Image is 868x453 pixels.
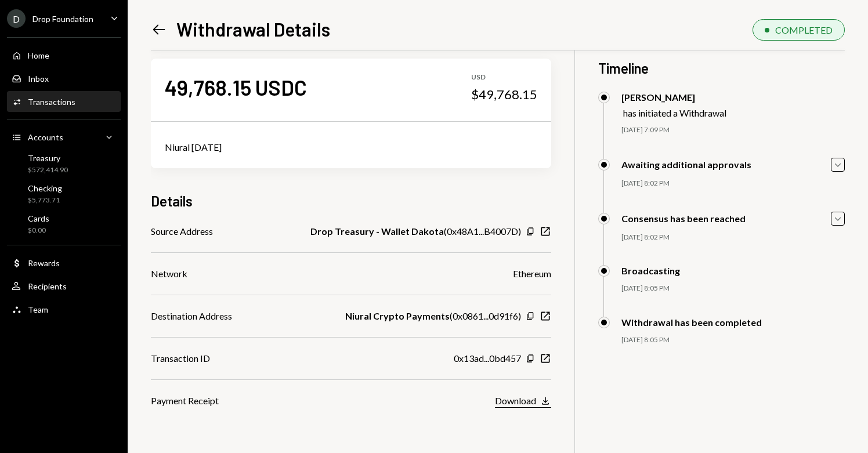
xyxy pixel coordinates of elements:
[7,180,121,208] a: Checking$5,773.71
[621,317,762,328] div: Withdrawal has been completed
[32,14,93,24] div: Drop Foundation
[598,59,845,78] h3: Timeline
[471,86,537,103] div: $49,768.15
[7,68,121,89] a: Inbox
[7,252,121,273] a: Rewards
[471,73,537,82] div: USD
[176,17,330,41] h1: Withdrawal Details
[28,213,49,223] div: Cards
[151,267,187,281] div: Network
[28,195,62,205] div: $5,773.71
[7,45,121,66] a: Home
[7,150,121,177] a: Treasury$572,414.90
[7,91,121,112] a: Transactions
[7,299,121,320] a: Team
[345,309,450,323] b: Niural Crypto Payments
[621,213,746,224] div: Consensus has been reached
[28,50,49,60] div: Home
[28,305,48,314] div: Team
[28,183,62,193] div: Checking
[345,309,521,323] div: ( 0x0861...0d91f6 )
[495,395,551,408] button: Download
[621,335,845,345] div: [DATE] 8:05 PM
[28,226,49,235] div: $0.00
[621,125,845,135] div: [DATE] 7:09 PM
[513,267,551,281] div: Ethereum
[495,395,536,406] div: Download
[28,132,63,142] div: Accounts
[7,276,121,296] a: Recipients
[28,258,60,268] div: Rewards
[7,126,121,147] a: Accounts
[151,191,193,211] h3: Details
[151,394,219,408] div: Payment Receipt
[775,24,833,35] div: COMPLETED
[28,165,68,175] div: $572,414.90
[7,9,26,28] div: D
[621,233,845,242] div: [DATE] 8:02 PM
[621,179,845,189] div: [DATE] 8:02 PM
[151,224,213,238] div: Source Address
[28,281,67,291] div: Recipients
[151,351,210,365] div: Transaction ID
[28,74,49,84] div: Inbox
[151,309,232,323] div: Destination Address
[621,159,751,170] div: Awaiting additional approvals
[310,224,444,238] b: Drop Treasury - Wallet Dakota
[28,153,68,163] div: Treasury
[621,265,680,276] div: Broadcasting
[621,92,726,103] div: [PERSON_NAME]
[310,224,521,238] div: ( 0x48A1...B4007D )
[623,107,726,118] div: has initiated a Withdrawal
[28,97,75,107] div: Transactions
[454,351,521,365] div: 0x13ad...0bd457
[165,140,537,154] div: Niural [DATE]
[7,210,121,238] a: Cards$0.00
[621,284,845,293] div: [DATE] 8:05 PM
[165,74,307,100] div: 49,768.15 USDC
